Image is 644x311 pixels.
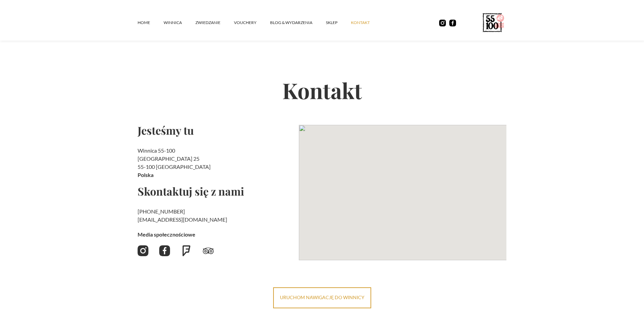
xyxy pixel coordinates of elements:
[138,125,293,136] h2: Jesteśmy tu
[138,208,185,215] a: [PHONE_NUMBER]
[164,13,195,33] a: winnica
[398,180,407,193] div: Map pin
[195,13,234,33] a: ZWIEDZANIE
[138,147,293,179] h2: Winnica 55-100 [GEOGRAPHIC_DATA] 25 55-100 [GEOGRAPHIC_DATA]
[234,13,270,33] a: vouchery
[138,172,153,178] strong: Polska
[138,186,293,197] h2: Skontaktuj się z nami
[326,13,351,33] a: SKLEP
[138,13,164,33] a: Home
[273,287,371,308] a: uruchom nawigację do winnicy
[138,55,507,125] h2: Kontakt
[138,231,195,238] strong: Media społecznościowe
[138,216,227,223] a: [EMAIL_ADDRESS][DOMAIN_NAME]
[351,13,383,33] a: kontakt
[138,207,293,224] h2: ‍
[270,13,326,33] a: Blog & Wydarzenia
